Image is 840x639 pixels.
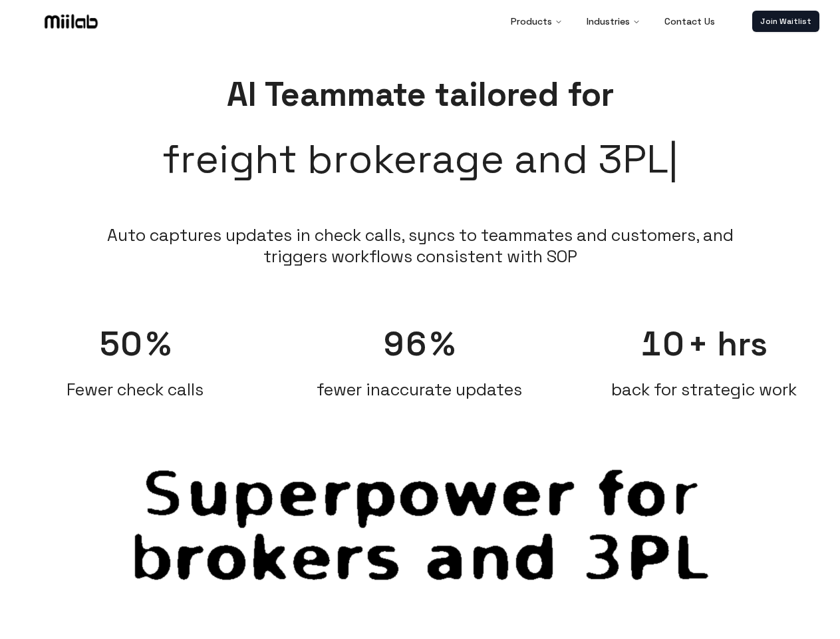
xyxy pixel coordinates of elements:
span: back for strategic work [611,379,797,400]
span: fewer inaccurate updates [317,379,522,400]
span: % [146,323,171,365]
a: Join Waitlist [752,11,819,32]
span: 96 [384,323,428,365]
button: Products [500,8,573,35]
a: Logo [21,11,121,31]
span: % [430,323,455,365]
a: Contact Us [654,8,726,35]
nav: Main [500,8,726,35]
span: Superpower for brokers and 3PL [121,463,720,590]
li: Auto captures updates in check calls, syncs to teammates and customers, and triggers workflows co... [100,224,740,267]
button: Industries [576,8,651,35]
span: 10 [640,323,685,365]
span: freight brokerage and 3PL [162,129,678,189]
span: + hrs [688,323,768,365]
span: AI Teammate tailored for [227,73,614,116]
img: Logo [42,11,100,31]
span: 50 [99,323,144,365]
